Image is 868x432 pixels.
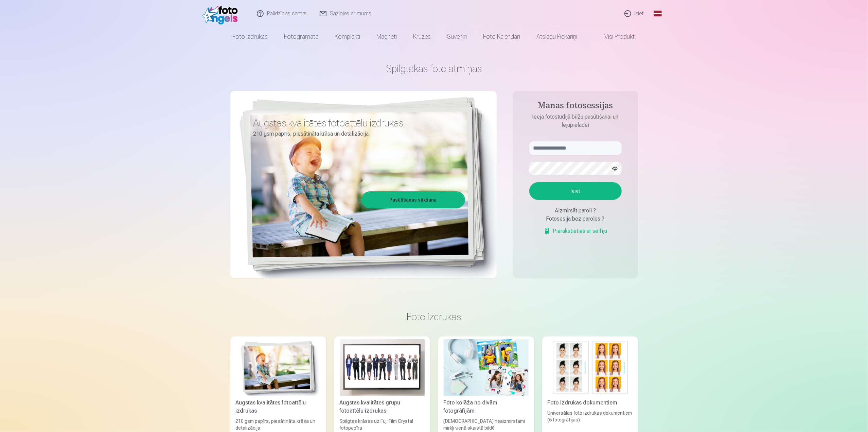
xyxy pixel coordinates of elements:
[439,27,475,46] a: Suvenīri
[326,27,368,46] a: Komplekti
[337,418,427,431] div: Spilgtas krāsas uz Fuji Film Crystal fotopapīra
[441,399,531,415] div: Foto kolāža no divām fotogrāfijām
[444,339,529,396] img: Foto kolāža no divām fotogrāfijām
[230,63,638,75] h1: Spilgtākās foto atmiņas
[276,27,326,46] a: Fotogrāmata
[475,27,528,46] a: Foto kalendāri
[253,117,460,129] h3: Augstas kvalitātes fotoattēlu izdrukas
[522,113,628,129] p: Ieeja fotostudijā bilžu pasūtīšanai un lejupielādei
[236,311,633,323] h3: Foto izdrukas
[253,129,460,139] p: 210 gsm papīrs, piesātināta krāsa un detalizācija
[340,339,425,396] img: Augstas kvalitātes grupu fotoattēlu izdrukas
[545,399,635,407] div: Foto izdrukas dokumentiem
[233,399,323,415] div: Augstas kvalitātes fotoattēlu izdrukas
[368,27,405,46] a: Magnēti
[529,182,622,200] button: Ieiet
[522,101,628,113] h4: Manas fotosessijas
[528,27,585,46] a: Atslēgu piekariņi
[405,27,439,46] a: Krūzes
[545,410,635,431] div: Universālas foto izdrukas dokumentiem (6 fotogrāfijas)
[529,215,622,223] div: Fotosesija bez paroles ?
[544,227,607,235] a: Pierakstieties ar selfiju
[224,27,276,46] a: Foto izdrukas
[548,339,633,396] img: Foto izdrukas dokumentiem
[362,192,464,207] a: Pasūtīšanas sākšana
[233,418,323,431] div: 210 gsm papīrs, piesātināta krāsa un detalizācija
[202,3,242,24] img: /fa1
[441,418,531,431] div: [DEMOGRAPHIC_DATA] neaizmirstami mirkļi vienā skaistā bildē
[337,399,427,415] div: Augstas kvalitātes grupu fotoattēlu izdrukas
[529,207,622,215] div: Aizmirsāt paroli ?
[585,27,644,46] a: Visi produkti
[236,339,321,396] img: Augstas kvalitātes fotoattēlu izdrukas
